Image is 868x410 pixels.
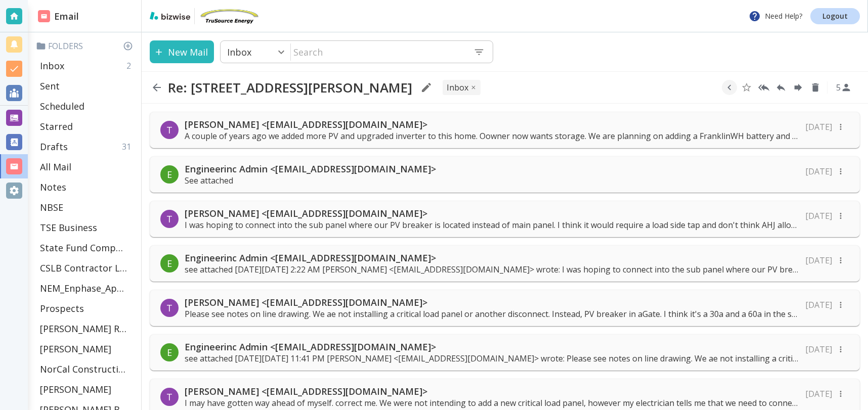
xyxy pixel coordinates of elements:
[36,318,137,339] div: [PERSON_NAME] Residence
[822,13,848,20] p: Logout
[36,76,137,96] div: Sent
[36,40,137,52] p: Folders
[805,121,832,132] p: [DATE]
[40,161,71,173] p: All Mail
[805,255,832,266] p: [DATE]
[36,177,137,197] div: Notes
[227,46,251,58] p: Inbox
[805,210,832,221] p: [DATE]
[291,41,465,62] input: Search
[808,80,823,95] button: Delete
[40,201,63,213] p: NBSE
[166,302,172,314] p: T
[791,80,806,95] button: Forward
[36,298,137,318] div: Prospects
[40,242,127,254] p: State Fund Compensation
[166,124,172,136] p: T
[36,116,137,136] div: Starred
[810,8,860,24] a: Logout
[40,120,73,132] p: Starred
[36,157,137,177] div: All Mail
[36,359,137,379] div: NorCal Construction
[185,175,436,186] p: See attached
[749,10,802,22] p: Need Help?
[185,341,799,353] p: Engineerinc Admin <[EMAIL_ADDRESS][DOMAIN_NAME]>
[40,221,97,234] p: TSE Business
[40,100,84,112] p: Scheduled
[150,12,190,20] img: bizwise
[40,323,127,335] p: [PERSON_NAME] Residence
[167,168,172,180] p: E
[36,238,137,258] div: State Fund Compensation
[150,40,214,63] button: New Mail
[36,96,137,116] div: Scheduled
[36,56,137,76] div: Inbox2
[805,388,832,399] p: [DATE]
[36,339,137,359] div: [PERSON_NAME]
[185,252,799,264] p: Engineerinc Admin <[EMAIL_ADDRESS][DOMAIN_NAME]>
[40,363,127,375] p: NorCal Construction
[40,181,66,193] p: Notes
[38,10,79,23] h2: Email
[185,308,799,320] p: Please see notes on line drawing. We ae not installing a critical load panel or another disconnec...
[40,302,84,314] p: Prospects
[40,80,60,92] p: Sent
[166,213,172,225] p: T
[836,82,841,93] p: 5
[40,262,127,274] p: CSLB Contractor License
[40,282,127,294] p: NEM_Enphase_Applications
[805,344,832,355] p: [DATE]
[166,391,172,403] p: T
[36,136,137,157] div: Drafts31
[38,10,50,22] img: DashboardSidebarEmail.svg
[185,264,799,275] p: see attached [DATE][DATE] 2:22 AM [PERSON_NAME] <[EMAIL_ADDRESS][DOMAIN_NAME]> wrote: I was hopin...
[167,257,172,269] p: E
[185,219,799,231] p: I was hoping to connect into the sub panel where our PV breaker is located instead of main panel....
[40,60,64,72] p: Inbox
[36,197,137,217] div: NBSE
[126,60,135,71] p: 2
[36,379,137,399] div: [PERSON_NAME]
[185,385,799,397] p: [PERSON_NAME] <[EMAIL_ADDRESS][DOMAIN_NAME]>
[773,80,789,95] button: Reply
[805,299,832,310] p: [DATE]
[185,397,799,408] p: I may have gotten way ahead of myself. correct me. We were not intending to add a new critical lo...
[832,75,856,100] button: See Participants
[185,118,799,130] p: [PERSON_NAME] <[EMAIL_ADDRESS][DOMAIN_NAME]>
[168,79,412,96] h2: Re: [STREET_ADDRESS][PERSON_NAME]
[199,8,259,24] img: TruSource Energy, Inc.
[185,163,436,175] p: Engineerinc Admin <[EMAIL_ADDRESS][DOMAIN_NAME]>
[40,343,111,355] p: [PERSON_NAME]
[167,346,172,358] p: E
[185,353,799,364] p: see attached [DATE][DATE] 11:41 PM [PERSON_NAME] <[EMAIL_ADDRESS][DOMAIN_NAME]> wrote: Please see...
[185,130,799,142] p: A couple of years ago we added more PV and upgraded inverter to this home. Oowner now wants stora...
[756,80,771,95] button: Reply All
[36,217,137,238] div: TSE Business
[185,207,799,219] p: [PERSON_NAME] <[EMAIL_ADDRESS][DOMAIN_NAME]>
[185,296,799,308] p: [PERSON_NAME] <[EMAIL_ADDRESS][DOMAIN_NAME]>
[40,383,111,395] p: [PERSON_NAME]
[36,258,137,278] div: CSLB Contractor License
[36,278,137,298] div: NEM_Enphase_Applications
[447,82,468,93] p: INBOX
[122,141,135,152] p: 31
[805,166,832,177] p: [DATE]
[40,141,68,153] p: Drafts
